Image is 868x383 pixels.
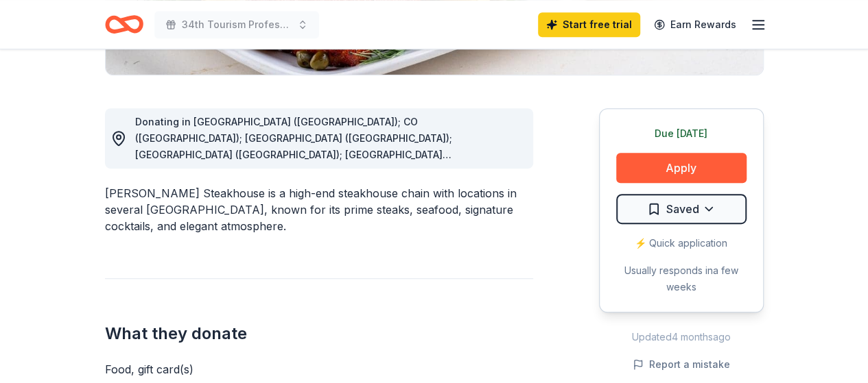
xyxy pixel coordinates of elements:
[105,323,533,345] h2: What they donate
[616,262,747,295] div: Usually responds in a few weeks
[538,12,640,37] a: Start free trial
[599,329,764,345] div: Updated 4 months ago
[182,16,292,33] span: 34th Tourism Professional of the Year Gala and Auction
[616,125,747,142] div: Due [DATE]
[105,361,533,378] div: Food, gift card(s)
[616,153,747,183] button: Apply
[666,200,699,218] span: Saved
[633,356,730,373] button: Report a mistake
[616,194,747,224] button: Saved
[154,11,319,38] button: 34th Tourism Professional of the Year Gala and Auction
[105,8,143,40] a: Home
[105,185,533,234] div: [PERSON_NAME] Steakhouse is a high-end steakhouse chain with locations in several [GEOGRAPHIC_DAT...
[646,12,744,37] a: Earn Rewards
[616,235,747,251] div: ⚡️ Quick application
[135,116,515,226] span: Donating in [GEOGRAPHIC_DATA] ([GEOGRAPHIC_DATA]); CO ([GEOGRAPHIC_DATA]); [GEOGRAPHIC_DATA] ([GE...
